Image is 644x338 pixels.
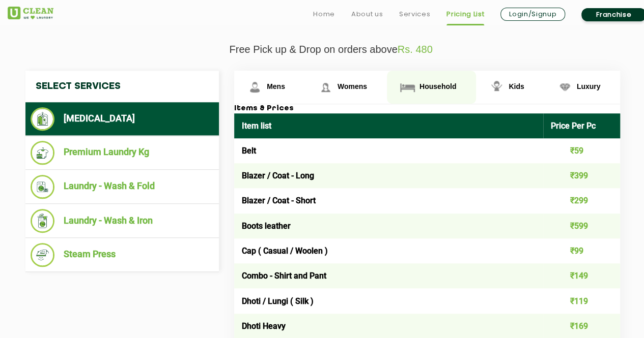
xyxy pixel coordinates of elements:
[31,107,54,131] img: Dry Cleaning
[234,163,543,188] td: Blazer / Coat - Long
[31,141,214,165] li: Premium Laundry Kg
[543,113,621,138] th: Price Per Pc
[234,104,620,113] h3: Items & Prices
[234,263,543,288] td: Combo - Shirt and Pant
[446,8,484,20] a: Pricing List
[31,175,54,199] img: Laundry - Wash & Fold
[234,238,543,263] td: Cap ( Casual / Woolen )
[234,188,543,213] td: Blazer / Coat - Short
[419,82,456,90] span: Household
[31,107,214,131] li: [MEDICAL_DATA]
[8,7,53,19] img: UClean Laundry and Dry Cleaning
[313,8,335,20] a: Home
[351,8,383,20] a: About us
[267,82,285,90] span: Mens
[398,44,433,55] span: Rs. 480
[543,188,621,213] td: ₹299
[399,78,416,96] img: Household
[31,243,214,267] li: Steam Press
[543,238,621,263] td: ₹99
[543,163,621,188] td: ₹399
[556,78,574,96] img: Luxury
[543,288,621,313] td: ₹119
[31,175,214,199] li: Laundry - Wash & Fold
[31,209,54,233] img: Laundry - Wash & Iron
[31,209,214,233] li: Laundry - Wash & Iron
[234,113,543,138] th: Item list
[577,82,601,90] span: Luxury
[399,8,430,20] a: Services
[488,78,506,96] img: Kids
[509,82,524,90] span: Kids
[317,78,334,96] img: Womens
[500,8,565,21] a: Login/Signup
[234,138,543,163] td: Belt
[338,82,367,90] span: Womens
[31,141,54,165] img: Premium Laundry Kg
[25,71,219,102] h4: Select Services
[543,213,621,238] td: ₹599
[543,138,621,163] td: ₹59
[31,243,54,267] img: Steam Press
[543,263,621,288] td: ₹149
[246,78,264,96] img: Mens
[234,213,543,238] td: Boots leather
[234,288,543,313] td: Dhoti / Lungi ( Silk )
